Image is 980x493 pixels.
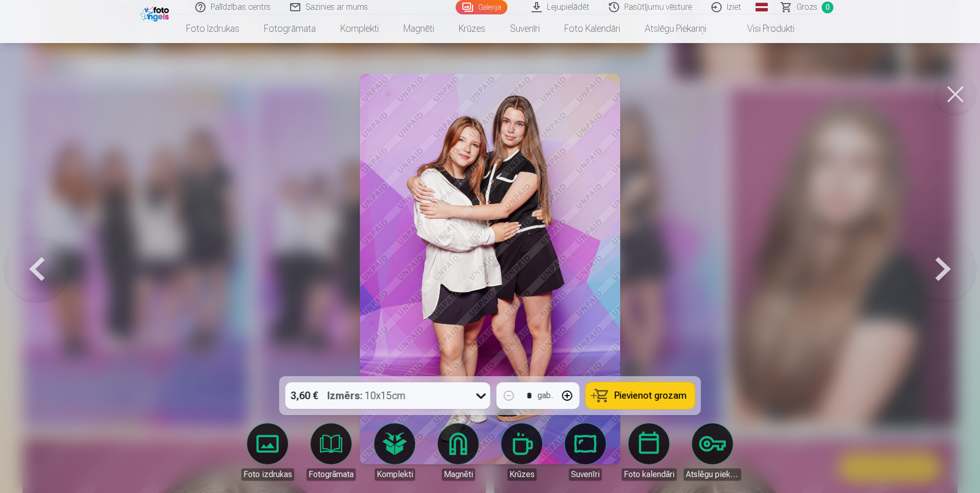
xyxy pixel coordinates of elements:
div: Krūzes [507,468,537,481]
div: Foto kalendāri [622,468,677,481]
a: Foto kalendāri [620,423,678,481]
a: Visi produkti [719,14,807,43]
a: Foto izdrukas [174,14,252,43]
a: Fotogrāmata [302,423,360,481]
button: Pievienot grozam [586,382,695,409]
span: Pievienot grozam [615,391,687,400]
div: Magnēti [442,468,475,481]
strong: Izmērs : [328,388,363,403]
a: Magnēti [430,423,487,481]
span: 0 [822,2,833,13]
a: Magnēti [391,14,446,43]
a: Suvenīri [498,14,552,43]
a: Foto izdrukas [239,423,296,481]
a: Krūzes [493,423,550,481]
img: /fa1 [140,4,172,22]
a: Komplekti [366,423,423,481]
div: gab. [538,389,553,402]
a: Atslēgu piekariņi [632,14,719,43]
div: Atslēgu piekariņi [684,468,741,481]
a: Komplekti [328,14,391,43]
div: Foto izdrukas [241,468,294,481]
div: Komplekti [375,468,415,481]
a: Foto kalendāri [552,14,632,43]
div: 10x15cm [328,382,406,409]
a: Krūzes [446,14,498,43]
div: 3,60 € [285,382,323,409]
a: Atslēgu piekariņi [684,423,741,481]
a: Suvenīri [557,423,614,481]
span: Grozs [797,1,818,13]
a: Fotogrāmata [252,14,328,43]
div: Fotogrāmata [307,468,356,481]
div: Suvenīri [569,468,602,481]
